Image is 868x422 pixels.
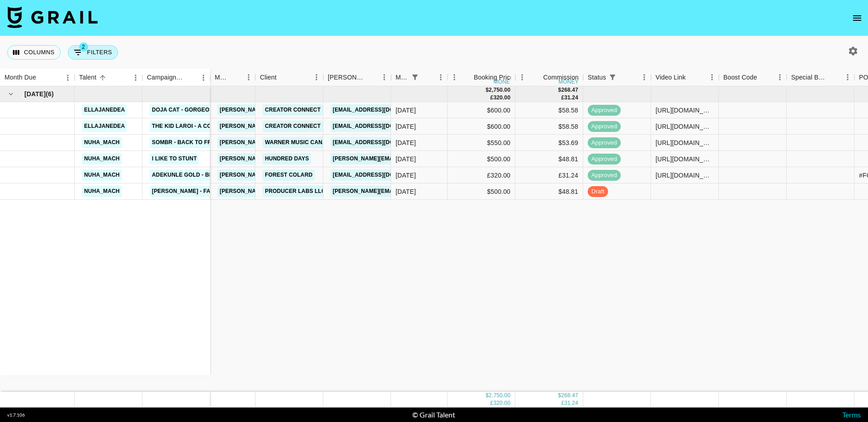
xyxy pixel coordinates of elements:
[263,104,323,116] a: Creator Connect
[96,71,109,84] button: Sort
[396,155,416,164] div: Oct '25
[588,188,608,196] span: draft
[848,9,866,27] button: open drawer
[561,86,578,94] div: 268.47
[75,69,142,86] div: Talent
[723,69,757,86] div: Boost Code
[561,399,564,407] div: £
[150,153,199,164] a: I Like To Stunt
[841,70,854,84] button: Menu
[493,399,510,407] div: 320.00
[229,71,242,84] button: Sort
[448,70,461,84] button: Menu
[543,69,579,86] div: Commission
[561,392,578,399] div: 268.47
[474,69,514,86] div: Booking Price
[448,151,515,167] div: $500.00
[606,71,619,84] div: 1 active filter
[656,155,714,164] div: https://www.tiktok.com/@nuha_mach/video/7548826398606019871?_r=1&_t=ZP-90Bg0tlWZdG
[588,171,621,180] span: approved
[461,71,474,84] button: Sort
[82,121,127,132] a: ellajanedea
[637,70,651,84] button: Menu
[448,102,515,118] div: $600.00
[588,139,621,147] span: approved
[255,69,323,86] div: Client
[365,71,377,84] button: Sort
[79,69,96,86] div: Talent
[377,70,391,84] button: Menu
[330,121,432,132] a: [EMAIL_ADDRESS][DOMAIN_NAME]
[491,94,494,102] div: £
[263,121,323,132] a: Creator Connect
[719,69,787,86] div: Boost Code
[448,183,515,200] div: $500.00
[558,86,561,94] div: $
[7,45,61,60] button: Select columns
[396,106,416,115] div: Oct '25
[489,86,510,94] div: 2,750.00
[486,86,489,94] div: $
[396,122,416,131] div: Oct '25
[61,71,75,84] button: Menu
[493,94,510,102] div: 320.00
[5,88,17,100] button: hide children
[217,104,365,116] a: [PERSON_NAME][EMAIL_ADDRESS][DOMAIN_NAME]
[79,42,88,52] span: 2
[421,71,434,84] button: Sort
[558,79,579,84] div: money
[277,71,289,84] button: Sort
[686,71,698,84] button: Sort
[263,186,328,197] a: Producer Labs LLC
[210,69,255,86] div: Manager
[787,69,854,86] div: Special Booking Type
[448,118,515,135] div: $600.00
[310,70,323,84] button: Menu
[656,122,714,131] div: https://www.tiktok.com/@ellajanedea/video/7557029420418993416?_r=1&_t=ZS-90FHwGq3fLb
[448,135,515,151] div: $550.00
[656,69,686,86] div: Video Link
[147,69,184,86] div: Campaign (Type)
[656,171,714,180] div: https://www.tiktok.com/@nuha_mach/video/7557013215000022302?_t=ZP-90FChhBh3p0&_r=1
[486,392,489,399] div: $
[791,69,828,86] div: Special Booking Type
[330,137,432,148] a: [EMAIL_ADDRESS][DOMAIN_NAME]
[588,155,621,164] span: approved
[263,137,337,148] a: Warner Music Canada
[515,151,583,167] div: $48.81
[530,71,543,84] button: Sort
[24,89,46,98] span: [DATE]
[82,137,122,148] a: nuha_mach
[68,45,118,60] button: Show filters
[217,186,365,197] a: [PERSON_NAME][EMAIL_ADDRESS][DOMAIN_NAME]
[828,71,841,84] button: Sort
[561,94,564,102] div: £
[217,153,365,164] a: [PERSON_NAME][EMAIL_ADDRESS][DOMAIN_NAME]
[142,69,210,86] div: Campaign (Type)
[773,70,787,84] button: Menu
[184,71,197,84] button: Sort
[328,69,365,86] div: [PERSON_NAME]
[619,71,632,84] button: Sort
[263,169,315,181] a: Forest Colard
[150,104,219,116] a: Doja Cat - Gorgeous
[215,69,229,86] div: Manager
[150,169,231,181] a: Adekunle Gold - Believe
[651,69,719,86] div: Video Link
[656,106,714,115] div: https://www.tiktok.com/@ellajanedea/video/7559154203436862738?_r=1&_t=ZS-90P0Ytmop0i
[491,399,494,407] div: £
[217,169,365,181] a: [PERSON_NAME][EMAIL_ADDRESS][DOMAIN_NAME]
[242,70,255,84] button: Menu
[396,171,416,180] div: Oct '25
[82,104,127,116] a: ellajanedea
[606,71,619,84] button: Show filters
[515,102,583,118] div: $58.58
[82,169,122,181] a: nuha_mach
[705,70,719,84] button: Menu
[197,71,210,84] button: Menu
[396,187,416,196] div: Oct '25
[558,392,561,399] div: $
[46,89,54,98] span: ( 6 )
[5,69,36,86] div: Month Due
[323,69,391,86] div: Booker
